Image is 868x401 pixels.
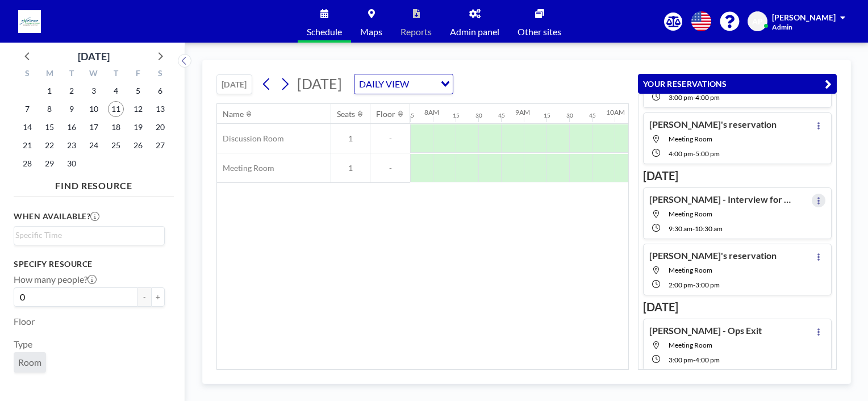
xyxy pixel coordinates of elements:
span: Wednesday, September 3, 2025 [86,83,102,99]
span: Monday, September 1, 2025 [41,83,57,99]
span: 1 [331,163,370,173]
span: Tuesday, September 2, 2025 [64,83,80,99]
h4: [PERSON_NAME] - Ops Exit [649,325,762,336]
span: Wednesday, September 10, 2025 [86,101,102,117]
button: - [137,287,151,307]
span: Saturday, September 13, 2025 [152,101,168,117]
span: Meeting Room [669,135,712,143]
span: Friday, September 26, 2025 [130,137,146,153]
span: Tuesday, September 9, 2025 [64,101,80,117]
div: 30 [566,112,573,119]
span: Wednesday, September 17, 2025 [86,119,102,135]
div: Search for option [354,74,453,94]
input: Search for option [15,229,158,241]
span: Discussion Room [217,133,284,144]
span: Saturday, September 27, 2025 [152,137,168,153]
h4: FIND RESOURCE [14,176,174,191]
span: Sunday, September 7, 2025 [19,101,35,117]
span: 9:30 AM [669,224,692,233]
span: Room [18,357,41,368]
span: Admin [772,23,792,31]
div: 45 [407,112,414,119]
label: Floor [14,316,35,327]
span: [DATE] [297,75,342,92]
span: 3:00 PM [669,93,693,102]
span: Monday, September 29, 2025 [41,156,57,172]
input: Search for option [412,77,434,91]
span: 3:00 PM [695,281,720,289]
div: F [127,67,149,82]
span: Meeting Room [669,266,712,274]
button: YOUR RESERVATIONS [638,74,837,94]
h4: [PERSON_NAME]'s reservation [649,250,777,261]
span: Wednesday, September 24, 2025 [86,137,102,153]
span: Monday, September 8, 2025 [41,101,57,117]
div: W [83,67,105,82]
span: Sunday, September 21, 2025 [19,137,35,153]
span: 4:00 PM [695,93,720,102]
span: - [693,356,695,364]
h4: [PERSON_NAME]'s reservation [649,119,777,130]
span: Meeting Room [669,210,712,218]
span: 3:00 PM [669,356,693,364]
span: [PERSON_NAME] [772,12,836,22]
span: 5:00 PM [695,149,720,158]
div: Name [223,109,244,119]
h4: [PERSON_NAME] - Interview for AE [649,194,791,205]
div: 8AM [424,108,439,116]
span: 1 [331,133,370,144]
span: - [693,281,695,289]
div: 9AM [515,108,530,116]
div: 45 [498,112,505,119]
div: [DATE] [78,48,110,64]
span: 4:00 PM [669,149,693,158]
span: Friday, September 5, 2025 [130,83,146,99]
label: How many people? [14,274,97,285]
span: Schedule [307,27,342,36]
span: Tuesday, September 30, 2025 [64,156,80,172]
span: DAILY VIEW [357,77,411,91]
h3: Specify resource [14,259,165,269]
span: - [370,133,410,144]
div: 45 [589,112,596,119]
span: - [693,149,695,158]
span: 2:00 PM [669,281,693,289]
span: - [692,224,695,233]
h3: [DATE] [643,169,832,183]
button: + [151,287,165,307]
div: S [16,67,39,82]
span: Friday, September 19, 2025 [130,119,146,135]
h3: [DATE] [643,300,832,314]
span: Reports [400,27,432,36]
span: Thursday, September 18, 2025 [108,119,124,135]
div: Seats [337,109,355,119]
span: Thursday, September 11, 2025 [108,101,124,117]
span: 10:30 AM [695,224,723,233]
span: 4:00 PM [695,356,720,364]
div: 15 [544,112,550,119]
span: Tuesday, September 23, 2025 [64,137,80,153]
div: T [61,67,83,82]
span: AP [752,16,763,27]
span: Sunday, September 28, 2025 [19,156,35,172]
span: Saturday, September 6, 2025 [152,83,168,99]
div: 10AM [606,108,625,116]
span: Maps [360,27,382,36]
span: Thursday, September 25, 2025 [108,137,124,153]
span: Monday, September 22, 2025 [41,137,57,153]
span: Sunday, September 14, 2025 [19,119,35,135]
span: Thursday, September 4, 2025 [108,83,124,99]
span: Tuesday, September 16, 2025 [64,119,80,135]
span: Other sites [518,27,561,36]
span: Friday, September 12, 2025 [130,101,146,117]
span: Admin panel [450,27,499,36]
span: Monday, September 15, 2025 [41,119,57,135]
img: organization-logo [18,10,41,33]
span: Saturday, September 20, 2025 [152,119,168,135]
div: Search for option [14,227,164,244]
span: - [370,163,410,173]
div: T [105,67,127,82]
div: S [149,67,171,82]
div: 30 [475,112,482,119]
label: Type [14,339,32,350]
